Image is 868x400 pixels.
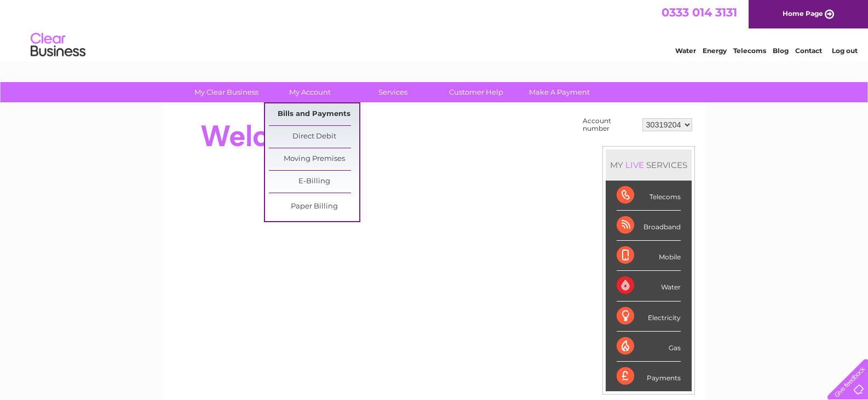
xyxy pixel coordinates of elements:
div: Broadband [617,211,681,241]
a: Customer Help [431,82,521,102]
div: Water [617,271,681,301]
a: Energy [703,47,727,55]
td: Account number [580,114,640,135]
div: Electricity [617,302,681,332]
a: Contact [795,47,822,55]
img: logo.png [30,28,86,62]
a: My Clear Business [181,82,272,102]
a: Telecoms [733,47,766,55]
a: Services [348,82,438,102]
a: Direct Debit [269,126,359,148]
a: E-Billing [269,171,359,193]
div: Telecoms [617,181,681,211]
div: Mobile [617,241,681,271]
a: Bills and Payments [269,103,359,125]
a: Paper Billing [269,196,359,218]
a: Water [675,47,696,55]
div: LIVE [623,160,646,170]
a: My Account [265,82,355,102]
div: Gas [617,332,681,362]
a: Blog [773,47,789,55]
a: Log out [832,47,858,55]
a: Moving Premises [269,148,359,170]
a: 0333 014 3131 [662,5,737,19]
a: Make A Payment [514,82,605,102]
div: MY SERVICES [606,149,692,181]
div: Clear Business is a trading name of Verastar Limited (registered in [GEOGRAPHIC_DATA] No. 3667643... [176,6,693,53]
div: Payments [617,362,681,391]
